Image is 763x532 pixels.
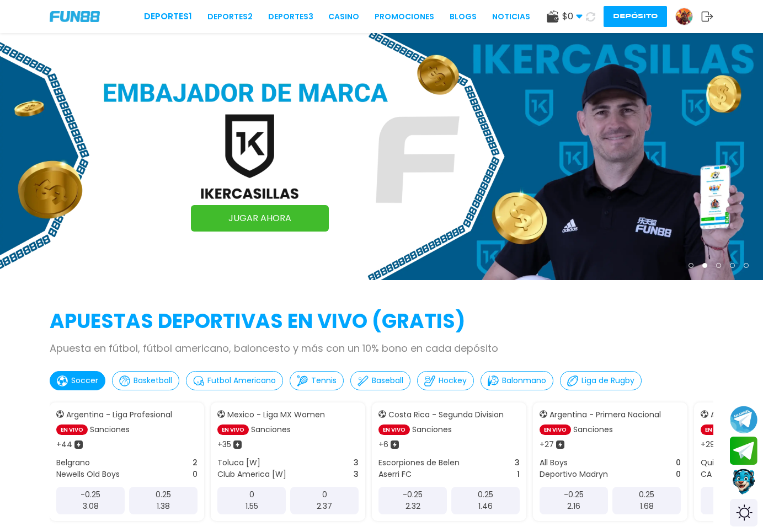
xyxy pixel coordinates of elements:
p: -0.25 [81,489,100,501]
p: Sanciones [90,424,130,436]
p: + 27 [540,439,554,450]
p: Futbol Americano [207,375,276,386]
p: EN VIVO [701,424,732,435]
p: Mexico - Liga MX Women [227,409,325,421]
p: 0 [676,469,681,480]
p: -0.25 [403,489,423,501]
button: Depósito [604,6,667,27]
p: + 44 [56,439,72,450]
p: 2.32 [405,501,420,512]
button: Join telegram channel [730,405,757,434]
p: 1.46 [478,501,493,512]
p: EN VIVO [378,424,410,435]
p: Basketball [134,375,172,386]
button: Contact customer service [730,467,757,496]
button: Soccer [50,371,105,390]
p: 2.16 [567,501,580,512]
p: 3.08 [83,501,99,512]
p: Costa Rica - Segunda Division [388,409,504,421]
a: Promociones [375,11,434,23]
p: 1.55 [246,501,258,512]
a: CASINO [328,11,359,23]
p: All Boys [540,457,568,469]
button: Liga de Rugby [560,371,642,390]
p: Escorpiones de Belen [378,457,460,469]
button: Balonmano [481,371,553,390]
img: Avatar [676,8,692,25]
p: 1 [517,469,520,480]
a: Deportes1 [144,10,192,23]
p: Tennis [311,375,337,386]
button: Baseball [350,371,410,390]
p: 3 [354,469,359,480]
p: 2 [193,457,198,469]
p: Club America [W] [217,469,286,480]
p: 1.68 [640,501,654,512]
p: Sanciones [573,424,613,436]
p: 1.38 [157,501,170,512]
button: Futbol Americano [186,371,283,390]
p: 0 [322,489,327,501]
p: 0 [676,457,681,469]
p: Apuesta en fútbol, fútbol americano, baloncesto y más con un 10% bono en cada depósito [50,341,713,356]
button: Hockey [417,371,474,390]
p: Newells Old Boys [56,469,120,480]
p: Baseball [372,375,403,386]
a: NOTICIAS [492,11,530,23]
p: 0 [249,489,254,501]
p: + 6 [378,439,388,450]
p: Argentina - Primera Nacional [549,409,661,421]
p: 0 [193,469,198,480]
p: Belgrano [56,457,90,469]
p: Toluca [W] [217,457,260,469]
p: Hockey [439,375,467,386]
p: Soccer [71,375,98,386]
p: Argentina - Liga Profesional [66,409,172,421]
p: 2.37 [317,501,332,512]
p: Sanciones [412,424,452,436]
a: Avatar [675,8,701,25]
p: Balonmano [502,375,546,386]
p: + 29 [701,439,715,450]
p: 3 [354,457,359,469]
a: JUGAR AHORA [191,205,329,232]
p: EN VIVO [56,424,88,435]
p: 3 [515,457,520,469]
p: EN VIVO [540,424,571,435]
span: $ 0 [562,10,583,23]
p: Deportivo Madryn [540,469,608,480]
p: CA Guemes [701,469,747,480]
p: Quilmes [701,457,733,469]
img: Company Logo [50,11,100,22]
a: Deportes3 [268,11,313,23]
a: Deportes2 [207,11,253,23]
p: 0.25 [478,489,493,501]
p: -0.25 [564,489,584,501]
p: 0.25 [156,489,171,501]
a: BLOGS [450,11,477,23]
h2: APUESTAS DEPORTIVAS EN VIVO (gratis) [50,307,713,336]
p: Sanciones [251,424,291,436]
p: EN VIVO [217,424,249,435]
button: Join telegram [730,437,757,465]
p: Liga de Rugby [581,375,634,386]
button: Tennis [290,371,344,390]
p: 0.25 [639,489,654,501]
button: Basketball [112,371,179,390]
p: + 35 [217,439,231,450]
div: Switch theme [730,499,757,526]
p: Aserri FC [378,469,412,480]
